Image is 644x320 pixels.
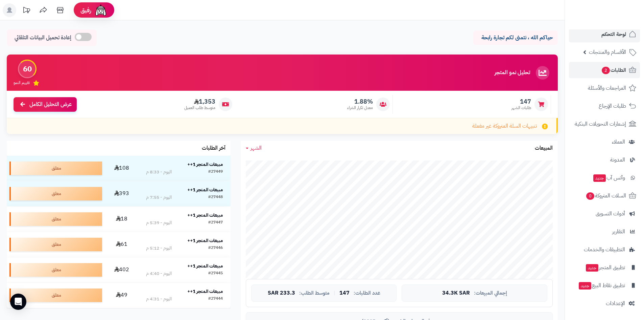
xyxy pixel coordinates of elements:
[105,232,138,257] td: 61
[535,145,553,151] h3: المبيعات
[612,137,625,147] span: العملاء
[105,257,138,282] td: 402
[10,294,26,310] div: Open Intercom Messenger
[9,263,102,277] div: معلق
[9,238,102,251] div: معلق
[569,170,640,186] a: وآتس آبجديد
[588,83,626,93] span: المراجعات والأسئلة
[202,145,225,151] h3: آخر الطلبات
[105,207,138,232] td: 18
[105,181,138,206] td: 393
[599,101,626,111] span: طلبات الإرجاع
[569,223,640,240] a: التقارير
[146,194,172,201] div: اليوم - 7:55 م
[569,259,640,276] a: تطبيق المتجرجديد
[299,290,330,296] span: متوسط الطلب:
[584,245,625,254] span: التطبيقات والخدمات
[339,290,350,296] span: 147
[596,209,625,218] span: أدوات التسويق
[569,277,640,294] a: تطبيق نقاط البيعجديد
[146,270,172,277] div: اليوم - 4:40 م
[187,237,223,244] strong: مبيعات المتجر 1++
[9,212,102,226] div: معلق
[569,116,640,132] a: إشعارات التحويلات البنكية
[593,173,625,183] span: وآتس آب
[187,288,223,295] strong: مبيعات المتجر 1++
[569,134,640,150] a: العملاء
[18,3,35,19] a: تحديثات المنصة
[251,144,262,152] span: الشهر
[184,98,215,105] span: 1,353
[569,26,640,42] a: لوحة التحكم
[569,188,640,204] a: السلات المتروكة0
[146,169,172,175] div: اليوم - 8:33 م
[578,281,625,290] span: تطبيق نقاط البيع
[610,155,625,165] span: المدونة
[184,105,215,111] span: متوسط طلب العميل
[569,80,640,96] a: المراجعات والأسئلة
[29,101,72,108] span: عرض التحليل الكامل
[246,144,262,152] a: الشهر
[575,119,626,129] span: إشعارات التحويلات البنكية
[15,34,71,42] span: إعادة تحميل البيانات التلقائي
[334,291,335,296] span: |
[9,187,102,200] div: معلق
[442,290,470,296] span: 34.3K SAR
[593,174,606,182] span: جديد
[569,62,640,78] a: الطلبات2
[347,105,373,111] span: معدل تكرار الشراء
[569,206,640,222] a: أدوات التسويق
[601,29,626,39] span: لوحة التحكم
[585,263,625,272] span: تطبيق المتجر
[569,98,640,114] a: طلبات الإرجاع
[14,80,30,86] span: تقييم النمو
[105,283,138,308] td: 49
[347,98,373,105] span: 1.88%
[187,262,223,270] strong: مبيعات المتجر 1++
[187,186,223,193] strong: مبيعات المتجر 1++
[474,290,507,296] span: إجمالي المبيعات:
[187,161,223,168] strong: مبيعات المتجر 1++
[478,34,553,42] p: حياكم الله ، نتمنى لكم تجارة رابحة
[586,191,626,200] span: السلات المتروكة
[511,98,531,105] span: 147
[208,219,223,226] div: #27447
[601,65,626,75] span: الطلبات
[569,241,640,258] a: التطبيقات والخدمات
[146,296,172,302] div: اليوم - 4:31 م
[208,270,223,277] div: #27445
[569,152,640,168] a: المدونة
[495,70,530,76] h3: تحليل نمو المتجر
[146,245,172,252] div: اليوم - 5:12 م
[80,6,91,14] span: رفيق
[612,227,625,236] span: التقارير
[586,192,594,200] span: 0
[208,296,223,302] div: #27444
[268,290,295,296] span: 233.3 SAR
[606,299,625,308] span: الإعدادات
[14,97,77,112] a: عرض التحليل الكامل
[208,245,223,252] div: #27446
[208,169,223,175] div: #27449
[9,162,102,175] div: معلق
[589,47,626,57] span: الأقسام والمنتجات
[146,219,172,226] div: اليوم - 5:39 م
[569,295,640,312] a: الإعدادات
[602,67,610,74] span: 2
[94,3,108,17] img: ai-face.png
[354,290,380,296] span: عدد الطلبات:
[511,105,531,111] span: طلبات الشهر
[208,194,223,201] div: #27448
[579,282,591,290] span: جديد
[187,212,223,219] strong: مبيعات المتجر 1++
[105,156,138,181] td: 108
[586,264,598,272] span: جديد
[9,289,102,302] div: معلق
[472,122,537,130] span: تنبيهات السلة المتروكة غير مفعلة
